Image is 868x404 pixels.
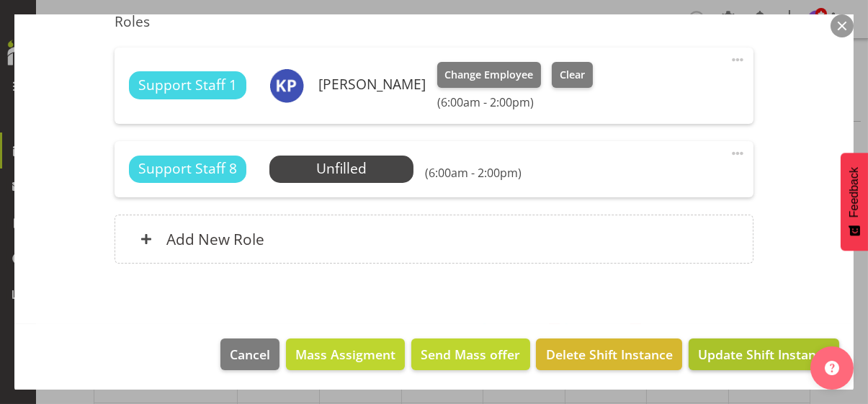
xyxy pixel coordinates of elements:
[825,361,839,375] img: help-xxl-2.png
[138,75,237,96] span: Support Staff 1
[689,338,839,370] button: Update Shift Instance
[536,338,681,370] button: Delete Shift Instance
[425,166,522,180] h6: (6:00am - 2:00pm)
[286,338,405,370] button: Mass Assigment
[220,338,279,370] button: Cancel
[560,67,585,83] span: Clear
[841,153,868,251] button: Feedback - Show survey
[437,62,542,88] button: Change Employee
[269,68,304,103] img: kunjadia-pratik11164.jpg
[444,67,533,83] span: Change Employee
[115,13,753,30] h5: Roles
[437,95,593,109] h6: (6:00am - 2:00pm)
[295,345,395,364] span: Mass Assigment
[230,345,270,364] span: Cancel
[421,345,520,364] span: Send Mass offer
[166,230,264,248] h6: Add New Role
[552,62,593,88] button: Clear
[546,345,673,364] span: Delete Shift Instance
[848,167,861,217] span: Feedback
[138,158,237,179] span: Support Staff 8
[316,158,367,178] span: Unfilled
[318,76,426,92] h6: [PERSON_NAME]
[411,338,529,370] button: Send Mass offer
[698,345,830,364] span: Update Shift Instance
